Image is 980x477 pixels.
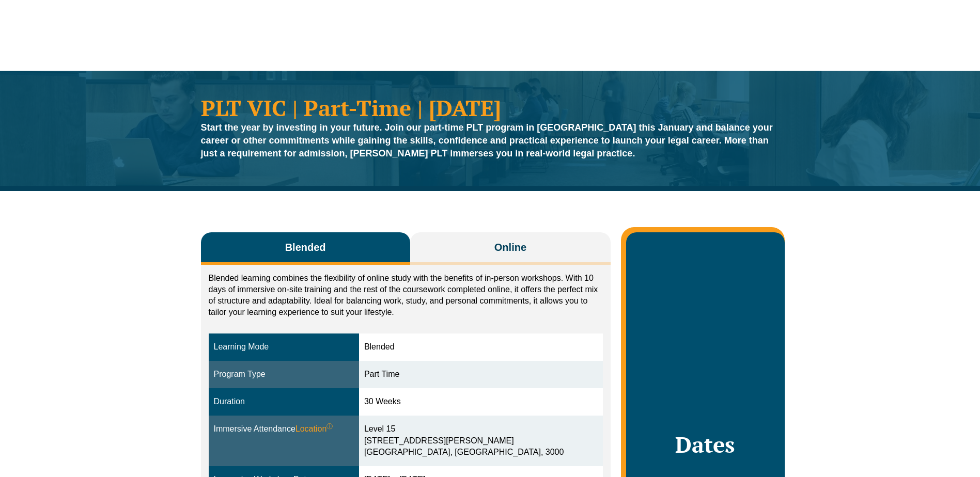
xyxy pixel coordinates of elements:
[214,341,354,353] div: Learning Mode
[295,423,333,435] span: Location
[364,369,598,380] div: Part Time
[209,273,603,318] p: Blended learning combines the flexibility of online study with the benefits of in-person workshop...
[201,97,780,119] h1: PLT VIC | Part-Time | [DATE]
[364,341,598,353] div: Blended
[214,396,354,408] div: Duration
[636,432,774,457] h2: Dates
[214,423,354,435] div: Immersive Attendance
[494,240,526,255] span: Online
[326,423,333,430] sup: ⓘ
[364,396,598,408] div: 30 Weeks
[201,122,773,158] strong: Start the year by investing in your future. Join our part-time PLT program in [GEOGRAPHIC_DATA] t...
[285,240,326,255] span: Blended
[364,423,598,459] div: Level 15 [STREET_ADDRESS][PERSON_NAME] [GEOGRAPHIC_DATA], [GEOGRAPHIC_DATA], 3000
[214,369,354,380] div: Program Type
